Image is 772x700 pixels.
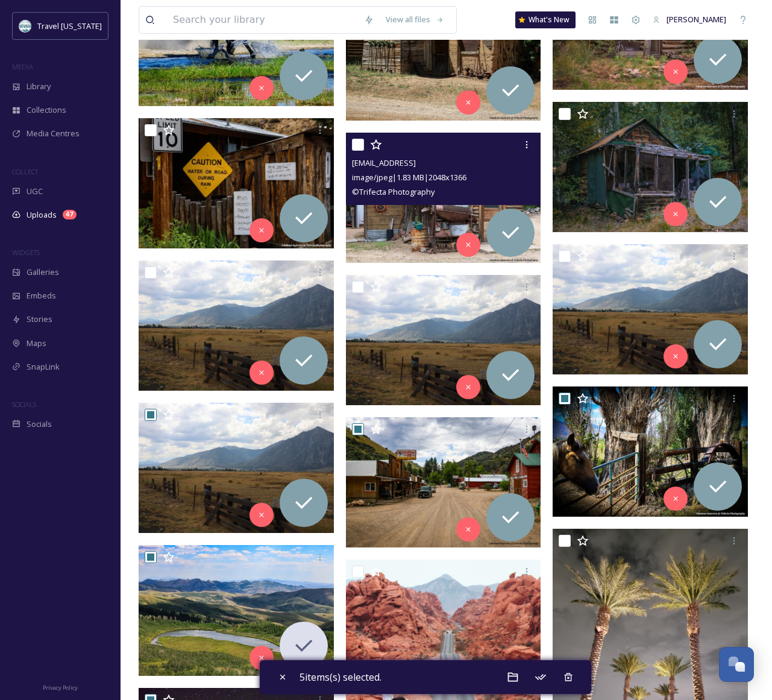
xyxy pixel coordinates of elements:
span: COLLECT [12,167,38,176]
a: What's New [515,11,576,28]
button: Open Chat [719,647,754,682]
span: image/jpeg | 1.83 MB | 2048 x 1366 [352,172,466,183]
span: © Trifecta Photography [352,186,435,197]
span: [EMAIL_ADDRESS] [352,157,416,168]
img: ext_1758349435.256371_ask_4_andy@yahoo.com-0S6A2500.jpeg [553,102,748,232]
img: ext_1758349014.762883_ask_4_andy@yahoo.com-498A5722.jpeg [139,545,334,675]
input: Search your library [167,7,358,33]
span: WIDGETS [12,248,40,257]
span: Embeds [27,290,56,301]
span: [PERSON_NAME] [667,14,726,25]
span: Collections [27,104,66,116]
span: Library [27,81,51,92]
img: ext_1758349419.287078_ask_4_andy@yahoo.com-0S6A3007.jpeg [553,244,748,374]
span: Privacy Policy [43,684,78,692]
span: Maps [27,338,46,349]
img: ext_1758349196.752264_ask_4_andy@yahoo.com-0S6A3108.jpeg [553,386,748,517]
img: ext_1758349419.27591_ask_4_andy@yahoo.com-0S6A3007.jpeg [139,403,334,533]
span: 5 items(s) selected. [300,670,381,684]
span: Uploads [27,209,57,221]
a: [PERSON_NAME] [647,8,732,31]
span: Galleries [27,266,59,278]
span: UGC [27,186,43,197]
a: View all files [380,8,450,31]
div: 47 [63,210,77,219]
img: ext_1758348864.716993_ask_4_andy@yahoo.com-0S6A2517.jpeg [346,417,541,547]
span: Stories [27,314,52,325]
img: ext_1758349453.588769_ask_4_andy@yahoo.com-0S6A2562.jpeg [139,118,334,248]
span: Socials [27,418,52,430]
span: SOCIALS [12,400,36,409]
img: ext_1758349421.788665_ask_4_andy@yahoo.com-0S6A3007.jpeg [139,260,334,391]
img: download.jpeg [19,20,31,32]
span: Travel [US_STATE] [37,20,102,31]
span: SnapLink [27,361,60,373]
span: Media Centres [27,128,80,139]
a: Privacy Policy [43,680,78,694]
img: ext_1758349419.27217_ask_4_andy@yahoo.com-0S6A3007.jpeg [346,275,541,405]
span: MEDIA [12,62,33,71]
